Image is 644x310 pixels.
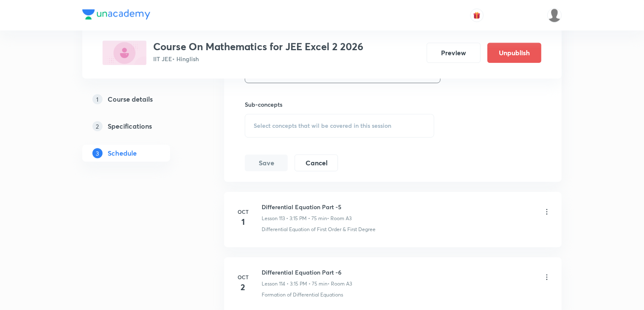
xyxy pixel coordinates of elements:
img: A9B3D1D9-1C48-462E-BBEE-31CE9FFF3967_plus.png [103,40,146,65]
h5: Schedule [108,148,137,158]
p: 2 [92,121,103,131]
h6: Differential Equation Part -5 [262,202,352,211]
h6: Sub-concepts [245,100,434,109]
h4: 1 [235,216,252,228]
p: IIT JEE • Hinglish [153,54,363,63]
span: Select concepts that wil be covered in this session [254,122,391,129]
p: • Room A3 [327,215,352,222]
button: Unpublish [487,43,541,63]
h6: Oct [235,208,252,216]
button: Preview [427,43,481,63]
p: • Room A3 [327,280,352,288]
button: Cancel [295,154,338,171]
p: Lesson 113 • 3:15 PM • 75 min [262,215,327,222]
button: Save [245,154,288,171]
img: VIVEK [547,8,562,22]
button: avatar [470,8,484,22]
p: 3 [92,148,103,158]
a: Company Logo [82,9,150,22]
h5: Specifications [108,121,152,131]
p: Formation of Differential Equations [262,291,343,299]
h6: Differential Equation Part -6 [262,268,352,277]
p: 1 [92,94,103,104]
a: 2Specifications [82,118,197,135]
h5: Course details [108,94,153,104]
h6: Oct [235,273,252,281]
img: Company Logo [82,9,150,19]
h3: Course On Mathematics for JEE Excel 2 2026 [153,40,363,53]
img: avatar [473,11,481,19]
p: Differential Equation of First Order & First Degree [262,226,376,233]
h4: 2 [235,281,252,294]
p: Lesson 114 • 3:15 PM • 75 min [262,280,327,288]
a: 1Course details [82,91,197,108]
